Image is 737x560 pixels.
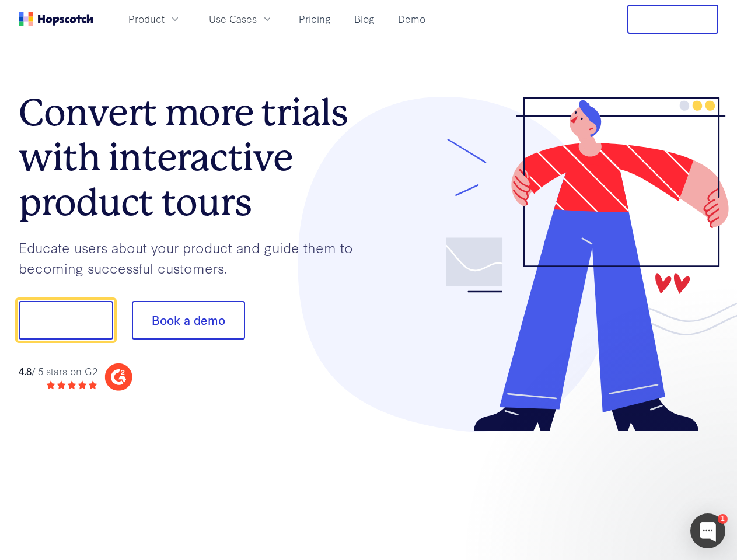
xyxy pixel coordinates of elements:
button: Use Cases [202,9,280,29]
span: Product [128,12,165,26]
button: Free Trial [627,5,718,34]
button: Book a demo [132,301,245,339]
a: Home [19,12,93,26]
div: 1 [718,514,728,524]
strong: 4.8 [19,364,32,377]
span: Use Cases [209,12,257,26]
a: Pricing [294,9,336,29]
p: Educate users about your product and guide them to becoming successful customers. [19,237,369,278]
div: / 5 stars on G2 [19,364,97,379]
a: Blog [350,9,379,29]
button: Show me! [19,301,113,339]
button: Product [121,9,188,29]
a: Demo [393,9,430,29]
h1: Convert more trials with interactive product tours [19,90,369,225]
